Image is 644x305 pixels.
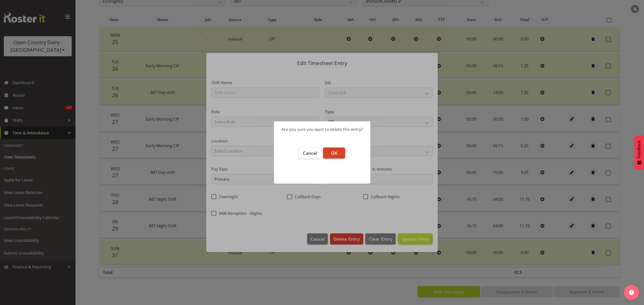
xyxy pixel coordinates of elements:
[629,290,634,295] img: help-xxl-2.png
[634,135,644,170] button: Feedback - Show survey
[637,140,641,158] span: Feedback
[299,147,321,159] button: Cancel
[281,126,363,132] div: Are you sure you want to delete this entry?
[331,150,337,156] span: OK
[303,150,317,156] span: Cancel
[323,147,345,159] button: OK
